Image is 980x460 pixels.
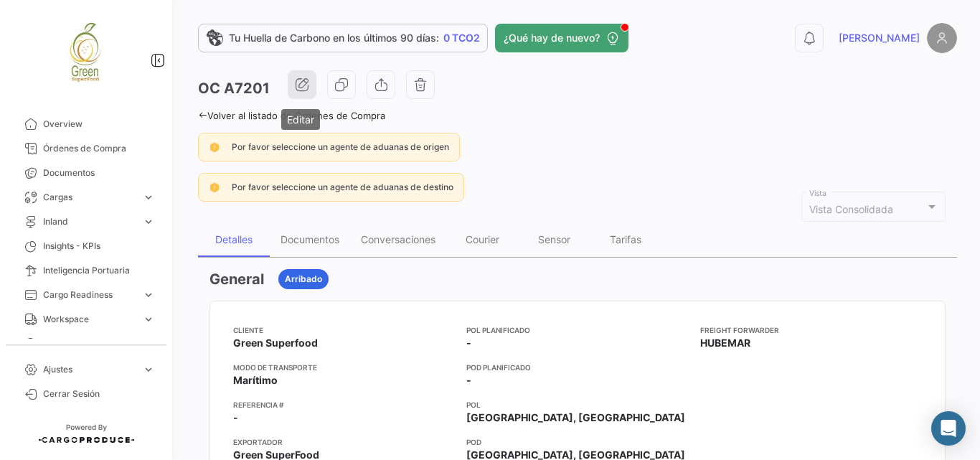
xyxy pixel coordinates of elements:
[215,233,253,245] div: Detalles
[43,166,155,179] span: Documentos
[229,31,439,45] span: Tu Huella de Carbono en los últimos 90 días:
[198,110,385,121] a: Volver al listado de Órdenes de Compra
[43,240,155,253] span: Insights - KPIs
[233,336,318,350] span: Green Superfood
[43,215,136,228] span: Inland
[142,288,155,301] span: expand_more
[11,258,161,283] a: Inteligencia Portuaria
[809,203,893,215] mat-select-trigger: Vista Consolidada
[142,313,155,326] span: expand_more
[142,363,155,376] span: expand_more
[931,411,966,446] div: Abrir Intercom Messenger
[495,24,628,52] button: ¿Qué hay de nuevo?
[538,233,570,245] div: Sensor
[443,31,480,45] span: 0 TCO2
[233,324,455,336] app-card-info-title: Cliente
[232,182,453,192] span: Por favor seleccione un agente de aduanas de destino
[142,215,155,228] span: expand_more
[700,324,922,336] app-card-info-title: Freight Forwarder
[43,388,155,400] span: Cerrar Sesión
[198,78,270,98] h3: OC A7201
[233,399,455,410] app-card-info-title: Referencia #
[281,109,320,130] div: Editar
[504,31,600,45] span: ¿Qué hay de nuevo?
[11,234,161,258] a: Insights - KPIs
[43,264,155,277] span: Inteligencia Portuaria
[50,17,122,89] img: 82d34080-0056-4c5d-9242-5a2d203e083a.jpeg
[610,233,641,245] div: Tarifas
[11,112,161,136] a: Overview
[43,142,155,155] span: Órdenes de Compra
[232,141,449,152] span: Por favor seleccione un agente de aduanas de origen
[466,362,688,373] app-card-info-title: POD Planificado
[281,233,339,245] div: Documentos
[43,363,136,376] span: Ajustes
[209,269,264,289] h3: General
[43,118,155,131] span: Overview
[466,233,499,245] div: Courier
[233,410,238,425] span: -
[233,373,278,388] span: Marítimo
[11,136,161,161] a: Órdenes de Compra
[142,191,155,204] span: expand_more
[466,399,688,410] app-card-info-title: POL
[466,324,688,336] app-card-info-title: POL Planificado
[361,233,435,245] div: Conversaciones
[927,23,957,53] img: placeholder-user.png
[233,436,455,448] app-card-info-title: Exportador
[233,362,455,373] app-card-info-title: Modo de Transporte
[198,24,488,52] a: Tu Huella de Carbono en los últimos 90 días:0 TCO2
[466,336,471,350] span: -
[285,273,322,286] span: Arribado
[466,436,688,448] app-card-info-title: POD
[839,31,920,45] span: [PERSON_NAME]
[43,337,155,350] span: Programas
[466,373,471,388] span: -
[11,332,161,356] a: Programas
[43,288,136,301] span: Cargo Readiness
[11,161,161,185] a: Documentos
[43,313,136,326] span: Workspace
[43,191,136,204] span: Cargas
[466,410,685,425] span: [GEOGRAPHIC_DATA], [GEOGRAPHIC_DATA]
[700,336,750,350] span: HUBEMAR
